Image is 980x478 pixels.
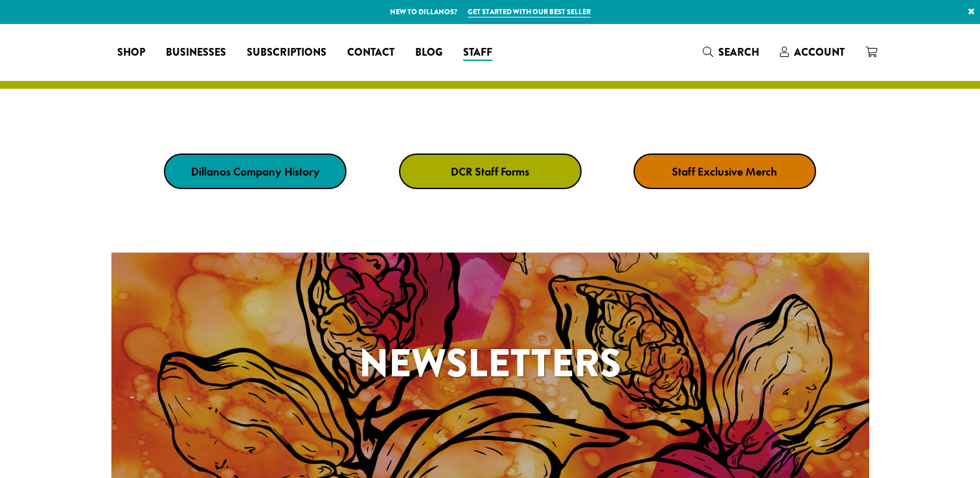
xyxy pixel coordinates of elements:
[463,45,492,61] span: Staff
[166,45,226,61] span: Businesses
[794,45,845,60] span: Account
[399,154,582,189] a: DCR Staff Forms
[247,45,326,61] span: Subscriptions
[347,45,394,61] span: Contact
[191,164,320,179] strong: Dillanos Company History
[633,154,816,189] a: Staff Exclusive Merch
[672,164,777,179] strong: Staff Exclusive Merch
[451,164,529,179] strong: DCR Staff Forms
[107,42,155,63] a: Shop
[692,41,769,63] a: Search
[164,154,347,189] a: Dillanos Company History
[117,45,145,61] span: Shop
[111,334,869,393] h1: Newsletters
[718,45,759,60] span: Search
[415,45,442,61] span: Blog
[453,42,503,63] a: Staff
[468,6,591,17] a: Get started with our best seller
